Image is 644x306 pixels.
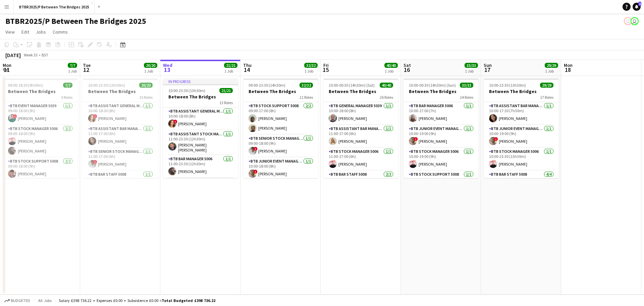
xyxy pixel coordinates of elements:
[243,79,318,178] div: 09:00-23:30 (14h30m)32/32Between The Bridges21 RolesBTB Stock support 50082/209:00-17:00 (8h)[PER...
[224,63,237,68] span: 21/21
[3,62,11,68] span: Mon
[8,83,43,88] span: 09:00-18:30 (9h30m)
[460,83,473,88] span: 33/33
[162,298,215,303] span: Total Budgeted £398 736.22
[83,171,158,193] app-card-role: BTB Bar Staff 50081/111:30-17:30 (6h)
[404,62,411,68] span: Sat
[484,171,559,223] app-card-role: BTB Bar Staff 50084/410:30-17:30 (7h)
[63,83,72,88] span: 7/7
[243,88,318,94] h3: Between The Bridges
[83,62,91,68] span: Tue
[243,135,318,158] app-card-role: BTB Senior Stock Manager 50061/109:00-18:00 (9h)![PERSON_NAME]
[380,83,393,88] span: 40/40
[3,79,78,178] app-job-card: 09:00-18:30 (9h30m)7/7Between The Bridges5 RolesBTB Event Manager 50391/109:00-18:00 (9h)![PERSON...
[22,52,39,57] span: Week 33
[42,52,48,57] div: BST
[2,66,11,74] span: 11
[3,158,78,190] app-card-role: BTB Stock support 50082/209:00-18:00 (9h)[PERSON_NAME]
[37,298,53,303] span: All jobs
[323,102,398,125] app-card-role: BTB General Manager 50391/110:00-18:00 (8h)[PERSON_NAME]
[163,62,172,68] span: Wed
[631,17,639,25] app-user-avatar: Amy Cane
[404,171,479,193] app-card-role: BTB Stock support 50081/110:00-23:30 (13h30m)
[3,88,78,94] h3: Between The Bridges
[465,69,478,74] div: 1 Job
[163,79,238,84] div: In progress
[53,29,68,35] span: Comms
[323,79,398,178] app-job-card: 10:00-00:30 (14h30m) (Sat)40/40Between The Bridges26 RolesBTB General Manager 50391/110:00-18:00 ...
[163,94,238,100] h3: Between The Bridges
[564,62,573,68] span: Mon
[93,114,97,118] span: !
[323,88,398,94] h3: Between The Bridges
[460,95,473,100] span: 24 Roles
[409,83,456,88] span: 10:00-00:30 (14h30m) (Sun)
[5,52,21,58] div: [DATE]
[402,66,411,74] span: 16
[144,63,157,68] span: 20/20
[300,83,313,88] span: 32/32
[404,102,479,125] app-card-role: BTB Bar Manager 50061/110:00-17:00 (7h)[PERSON_NAME]
[300,95,313,100] span: 21 Roles
[144,69,157,74] div: 1 Job
[83,148,158,171] app-card-role: BTB Senior Stock Manager 50061/111:00-17:00 (6h)![PERSON_NAME]
[404,148,479,171] app-card-role: BTB Stock Manager 50061/110:00-19:00 (9h)[PERSON_NAME]
[494,137,498,141] span: !
[242,66,252,74] span: 14
[19,28,32,36] a: Edit
[3,102,78,125] app-card-role: BTB Event Manager 50391/109:00-18:00 (9h)![PERSON_NAME]
[254,147,258,151] span: !
[50,28,70,36] a: Comms
[249,83,285,88] span: 09:00-23:30 (14h30m)
[83,88,158,94] h3: Between The Bridges
[139,83,153,88] span: 20/20
[36,29,46,35] span: Jobs
[484,102,559,125] app-card-role: BTB Assistant Bar Manager 50061/110:00-17:30 (7h30m)[PERSON_NAME]
[139,95,153,100] span: 15 Roles
[21,29,29,35] span: Edit
[83,79,158,178] app-job-card: 10:00-23:30 (13h30m)20/20Between The Bridges15 RolesBTB Assistant General Manager 50061/110:00-18...
[243,158,318,180] app-card-role: BTB Junior Event Manager 50391/110:00-18:00 (8h)![PERSON_NAME]
[59,298,215,303] div: Salary £398 736.22 + Expenses £0.00 + Subsistence £0.00 =
[219,100,233,105] span: 13 Roles
[484,125,559,148] app-card-role: BTB Junior Event Manager 50391/110:00-19:00 (9h)![PERSON_NAME]
[163,130,238,155] app-card-role: BTB Assistant Stock Manager 50061/111:00-23:30 (12h30m)[PERSON_NAME] [PERSON_NAME]
[545,69,558,74] div: 1 Job
[484,79,559,178] app-job-card: 10:00-23:30 (13h30m)29/29Between The Bridges17 RolesBTB Assistant Bar Manager 50061/110:00-17:30 ...
[93,160,97,164] span: !
[219,88,233,93] span: 21/21
[163,79,238,178] app-job-card: In progress10:00-23:30 (13h30m)21/21Between The Bridges13 RolesBTB Assistant General Manager 5006...
[5,29,15,35] span: View
[304,63,318,68] span: 32/32
[305,69,317,74] div: 1 Job
[323,125,398,148] app-card-role: BTB Assistant Bar Manager 50061/111:00-17:00 (6h)[PERSON_NAME]
[323,148,398,171] app-card-role: BTB Stock Manager 50061/111:00-17:00 (6h)[PERSON_NAME]
[3,125,78,158] app-card-role: BTB Stock Manager 50062/209:00-18:00 (9h)[PERSON_NAME][PERSON_NAME]
[484,88,559,94] h3: Between The Bridges
[11,298,30,303] span: Budgeted
[483,66,492,74] span: 17
[61,95,72,100] span: 5 Roles
[414,137,418,141] span: !
[323,62,329,68] span: Fri
[540,95,553,100] span: 17 Roles
[33,28,49,36] a: Jobs
[322,66,329,74] span: 15
[173,120,177,124] span: !
[484,148,559,171] app-card-role: BTB Stock Manager 50061/110:00-23:30 (13h30m)[PERSON_NAME]
[13,114,17,118] span: !
[545,63,558,68] span: 29/29
[163,155,238,178] app-card-role: BTB Bar Manager 50061/111:00-23:30 (12h30m)[PERSON_NAME]
[484,62,492,68] span: Sun
[3,28,17,36] a: View
[83,125,158,148] app-card-role: BTB Assistant Bar Manager 50061/111:00-17:00 (6h)[PERSON_NAME]
[404,79,479,178] app-job-card: 10:00-00:30 (14h30m) (Sun)33/33Between The Bridges24 RolesBTB Bar Manager 50061/110:00-17:00 (7h)...
[243,102,318,135] app-card-role: BTB Stock support 50082/209:00-17:00 (8h)[PERSON_NAME][PERSON_NAME]
[168,88,205,93] span: 10:00-23:30 (13h30m)
[633,3,641,11] a: 2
